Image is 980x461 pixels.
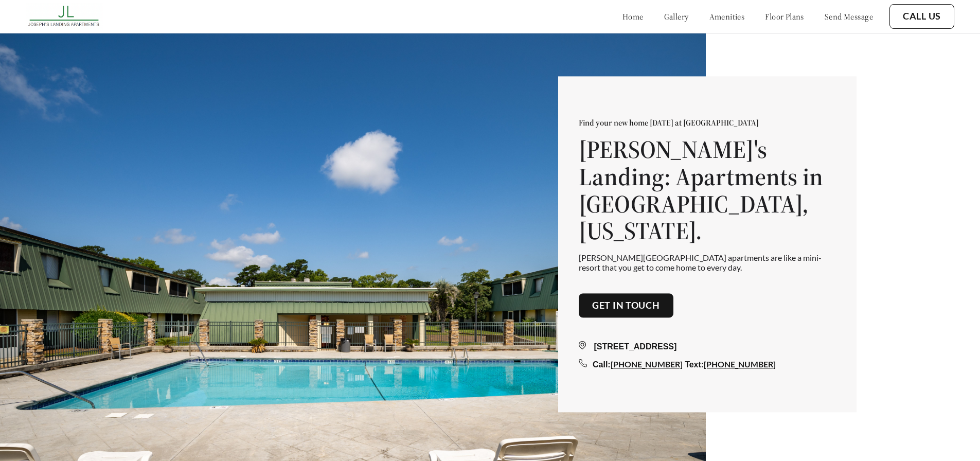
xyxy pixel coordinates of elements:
[709,11,745,22] a: amenities
[579,136,836,244] h1: [PERSON_NAME]'s Landing: Apartments in [GEOGRAPHIC_DATA], [US_STATE].
[579,341,836,353] div: [STREET_ADDRESS]
[592,300,660,311] a: Get in touch
[579,293,673,318] button: Get in touch
[903,11,941,22] a: Call Us
[664,11,689,22] a: gallery
[26,3,103,30] img: josephs_landing_logo.png
[765,11,804,22] a: floor plans
[579,253,836,272] p: [PERSON_NAME][GEOGRAPHIC_DATA] apartments are like a mini-resort that you get to come home to eve...
[622,11,644,22] a: home
[685,360,704,369] span: Text:
[889,4,954,29] button: Call Us
[825,11,873,22] a: send message
[611,359,683,369] a: [PHONE_NUMBER]
[593,360,611,369] span: Call:
[579,117,836,128] p: Find your new home [DATE] at [GEOGRAPHIC_DATA]
[704,359,776,369] a: [PHONE_NUMBER]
